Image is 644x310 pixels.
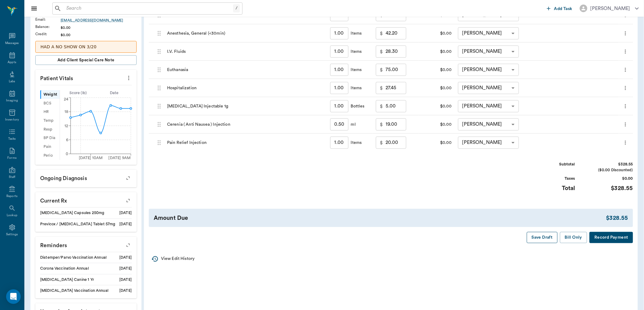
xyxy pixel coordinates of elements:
p: Patient Vitals [35,70,137,85]
p: $ [380,48,383,55]
button: more [621,138,630,148]
button: message [411,138,414,147]
button: more [621,119,630,130]
div: $0.00 [418,115,455,134]
input: 0.00 [386,82,406,94]
div: [PERSON_NAME] [458,82,519,94]
button: [PERSON_NAME] [575,3,644,14]
button: Add client Special Care Note [35,55,137,65]
div: Messages [5,41,19,46]
div: $0.00 [418,97,455,115]
p: $ [380,121,383,128]
div: [DATE] [119,210,132,216]
div: $0.00 [61,32,137,38]
input: 0.00 [386,27,406,39]
div: Email : [35,17,61,22]
button: more [621,83,630,93]
div: Settings [6,232,18,237]
div: / [233,4,240,12]
button: Bill Only [560,232,587,243]
button: Close drawer [28,2,40,15]
input: 0.00 [386,64,406,76]
p: $ [380,30,383,37]
div: Corona Vaccination Annual [40,266,89,271]
div: Credit : [35,31,61,37]
div: Amount Due [154,214,606,223]
button: Save Draft [527,232,558,243]
button: more [124,73,134,83]
div: [PERSON_NAME] [458,118,519,131]
button: more [621,46,630,57]
div: Total [530,184,575,193]
div: Forms [7,156,16,160]
div: Items [348,49,362,55]
div: Appts [8,60,16,65]
div: Staff [9,175,15,179]
div: $0.00 [418,43,455,61]
div: $0.00 [418,134,455,152]
div: Reports [6,194,18,199]
div: $328.55 [587,162,633,167]
div: $0.00 [61,25,137,30]
button: message [411,120,414,129]
div: Cerenia ( Anti Nausea ) Injection [164,115,327,134]
div: [MEDICAL_DATA] Canine 1 Yr [40,277,94,283]
tspan: 24 [64,97,68,101]
div: [MEDICAL_DATA] Injectable 1g [164,97,327,115]
div: Items [348,30,362,36]
div: [MEDICAL_DATA] Vaccination Annual [40,288,108,294]
div: Perio [40,151,60,160]
button: more [621,28,630,39]
div: Balance : [35,24,61,29]
div: [PERSON_NAME] [458,100,519,112]
div: Open Intercom Messenger [6,289,21,304]
div: Weight [40,90,60,99]
input: 0.00 [386,137,406,149]
tspan: 12 [65,124,68,128]
tspan: [DATE] 10AM [79,156,103,160]
div: $328.55 [587,184,633,193]
button: Record Payment [590,232,633,243]
p: $ [380,139,383,146]
tspan: 6 [66,138,68,142]
div: Items [348,140,362,146]
p: Current Rx [35,192,137,207]
div: Tasks [8,137,16,141]
input: 0.00 [386,118,406,131]
div: $328.55 [606,214,628,223]
div: I.V. Fluids [164,43,327,61]
span: Add client Special Care Note [58,57,114,63]
div: $0.00 [418,79,455,97]
div: [DATE] [119,266,132,271]
div: Taxes [530,176,575,182]
p: $ [380,84,383,92]
div: Pain Relief Injection [164,134,327,152]
div: Previcox / [MEDICAL_DATA] Tablet 57mg [40,221,115,227]
div: ($0.00 Discounted) [587,167,633,173]
div: Imaging [6,98,18,103]
div: [DATE] [119,288,132,294]
div: Hospitalization [164,79,327,97]
button: more [621,65,630,75]
button: Add Task [544,3,575,14]
div: [DATE] [119,255,132,261]
tspan: 0 [66,152,68,156]
div: Distemper/Parvo Vaccination Annual [40,255,107,261]
tspan: [DATE] 9AM [109,156,131,160]
div: Lookup [7,213,17,218]
div: [PERSON_NAME] [590,5,630,12]
div: Pain [40,142,60,151]
p: $ [380,103,383,110]
p: $ [380,66,383,73]
div: $0.00 [587,176,633,182]
input: Search [64,4,233,13]
p: Ongoing diagnosis [35,170,137,185]
div: [MEDICAL_DATA] Capsules 250mg [40,210,104,216]
div: BP Dia [40,134,60,143]
div: Temp [40,116,60,125]
input: 0.00 [386,100,406,112]
div: Subtotal [530,162,575,167]
tspan: 18 [65,110,68,114]
div: Resp [40,125,60,134]
div: BCS [40,99,60,108]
